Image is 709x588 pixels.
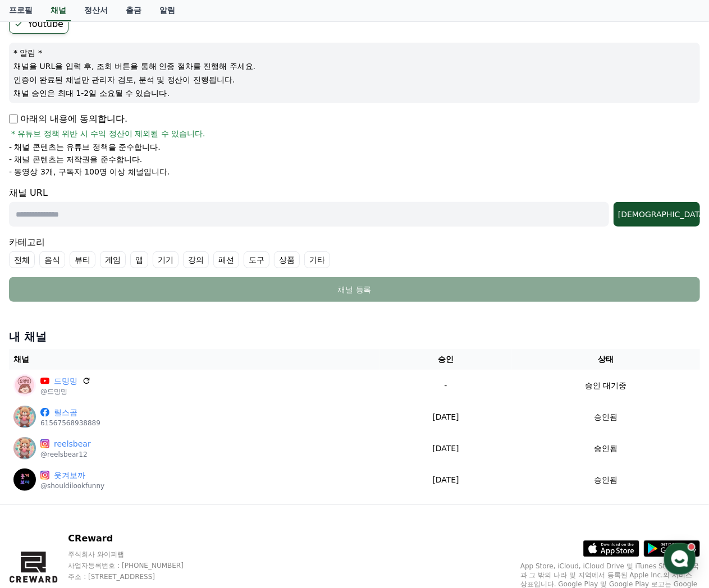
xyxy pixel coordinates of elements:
p: 아래의 내용에 동의합니다. [9,112,127,126]
span: 홈 [35,373,42,382]
p: 채널 승인은 최대 1-2일 소요될 수 있습니다. [13,88,696,99]
a: 릴스곰 [54,407,100,419]
p: 승인됨 [594,474,617,486]
p: 승인됨 [594,411,617,423]
p: 주식회사 와이피랩 [68,550,205,559]
p: [DATE] [385,411,507,423]
a: 대화 [74,356,145,384]
img: 드밍밍 [13,374,36,397]
img: 릴스곰 [13,406,36,428]
img: reelsbear [13,437,36,460]
a: reelsbear [54,438,91,450]
p: 사업자등록번호 : [PHONE_NUMBER] [68,561,205,570]
label: 상품 [274,251,300,268]
label: 전체 [9,251,35,268]
div: 채널 URL [9,186,700,227]
span: * 유튜브 정책 위반 시 수익 정산이 제외될 수 있습니다. [11,128,205,139]
p: @reelsbear12 [40,450,91,459]
p: - 채널 콘텐츠는 저작권을 준수합니다. [9,154,142,165]
div: [DEMOGRAPHIC_DATA] [618,209,696,220]
label: 패션 [213,251,239,268]
p: 주소 : [STREET_ADDRESS] [68,572,205,581]
button: [DEMOGRAPHIC_DATA] [614,202,700,227]
span: 대화 [103,373,116,382]
p: 승인 대기중 [585,380,626,392]
img: 웃겨보까 [13,468,36,491]
p: [DATE] [385,443,507,454]
p: 채널을 URL을 입력 후, 조회 버튼을 통해 인증 절차를 진행해 주세요. [13,61,696,72]
label: 앱 [130,251,148,268]
th: 승인 [380,349,512,370]
div: 카테고리 [9,236,700,268]
label: 기타 [304,251,330,268]
label: 뷰티 [70,251,95,268]
p: @shouldilookfunny [40,481,104,490]
button: 채널 등록 [9,277,700,302]
h4: 내 채널 [9,329,700,344]
p: @드밍밍 [40,387,91,396]
p: 인증이 완료된 채널만 관리자 검토, 분석 및 정산이 진행됩니다. [13,74,696,85]
p: 승인됨 [594,443,617,454]
p: - 채널 콘텐츠는 유튜브 정책을 준수합니다. [9,141,161,153]
label: 강의 [183,251,209,268]
p: - [385,380,507,392]
p: - 동영상 3개, 구독자 100명 이상 채널입니다. [9,166,170,177]
a: 홈 [3,356,74,384]
p: [DATE] [385,474,507,486]
p: 61567568938889 [40,419,100,428]
label: 게임 [100,251,126,268]
label: 음식 [39,251,65,268]
label: 도구 [244,251,269,268]
span: 설정 [173,373,187,382]
a: 드밍밍 [54,375,77,387]
a: 설정 [145,356,216,384]
label: Youtube [9,15,68,34]
div: 채널 등록 [31,284,678,295]
p: CReward [68,532,205,545]
th: 채널 [9,349,380,370]
a: 웃겨보까 [54,470,104,481]
label: 기기 [153,251,179,268]
th: 상태 [512,349,700,370]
